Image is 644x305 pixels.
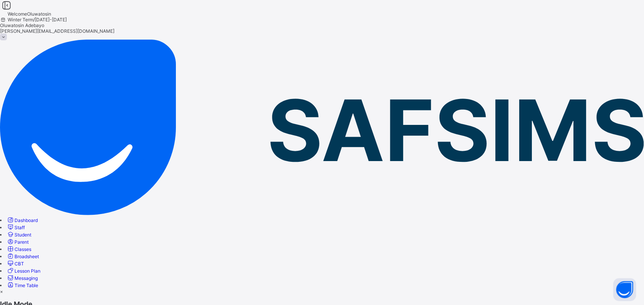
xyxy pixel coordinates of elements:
span: Welcome Oluwatosin [8,11,51,17]
span: CBT [14,261,24,267]
span: Lesson Plan [14,268,40,274]
a: Staff [6,225,25,230]
a: Student [6,232,31,238]
span: Messaging [14,275,38,281]
a: Classes [6,246,31,252]
a: Messaging [6,275,38,281]
span: Staff [14,225,25,230]
span: Time Table [14,283,38,288]
span: Student [14,232,31,238]
a: Time Table [6,283,38,288]
span: Classes [14,246,31,252]
a: Parent [6,239,29,245]
button: Open asap [613,278,636,301]
a: Lesson Plan [6,268,40,274]
span: Dashboard [14,217,38,223]
span: Parent [14,239,29,245]
span: Broadsheet [14,254,39,259]
a: Broadsheet [6,254,39,259]
a: CBT [6,261,24,267]
a: Dashboard [6,217,38,223]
